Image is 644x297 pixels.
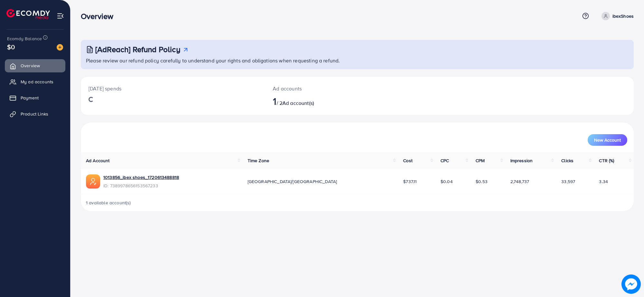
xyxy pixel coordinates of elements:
[21,79,53,85] span: My ad accounts
[273,85,395,92] p: Ad accounts
[248,178,337,185] span: [GEOGRAPHIC_DATA]/[GEOGRAPHIC_DATA]
[7,35,42,42] span: Ecomdy Balance
[86,174,100,189] img: ic-ads-acc.e4c84228.svg
[599,178,608,185] span: 3.34
[510,157,533,164] span: Impression
[273,94,276,108] span: 1
[248,157,269,164] span: Time Zone
[86,57,630,64] p: Please review our refund policy carefully to understand your rights and obligations when requesti...
[599,12,634,20] a: ibexShoes
[81,12,118,21] h3: Overview
[21,111,48,117] span: Product Links
[403,178,417,185] span: $737.11
[95,45,180,54] h3: [AdReach] Refund Policy
[103,174,179,181] a: 1013856_ibex shoes_1720613488818
[476,157,485,164] span: CPM
[440,178,453,185] span: $0.04
[86,157,110,164] span: Ad Account
[5,59,65,72] a: Overview
[612,12,634,20] p: ibexShoes
[21,95,39,101] span: Payment
[7,42,15,51] span: $0
[476,178,488,185] span: $0.53
[57,44,63,51] img: image
[282,99,314,107] span: Ad account(s)
[103,182,179,189] span: ID: 7389978656153567233
[621,274,641,294] img: image
[588,134,627,146] button: New Account
[5,91,65,104] a: Payment
[561,157,573,164] span: Clicks
[6,9,50,19] img: logo
[5,75,65,88] a: My ad accounts
[440,157,449,164] span: CPC
[510,178,529,185] span: 2,748,737
[594,138,621,142] span: New Account
[561,178,575,185] span: 33,597
[89,85,257,92] p: [DATE] spends
[273,95,395,107] h2: / 2
[599,157,614,164] span: CTR (%)
[403,157,412,164] span: Cost
[21,62,40,69] span: Overview
[86,200,131,206] span: 1 available account(s)
[5,107,65,120] a: Product Links
[57,12,64,20] img: menu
